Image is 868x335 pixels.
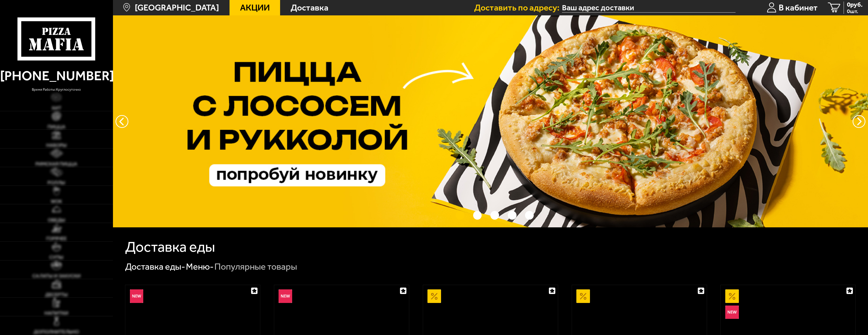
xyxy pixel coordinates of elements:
span: Дополнительно [34,329,79,334]
div: Популярные товары [214,261,297,273]
span: Напитки [44,311,68,316]
button: следующий [116,115,128,128]
span: Горячее [46,236,67,241]
button: точки переключения [525,211,534,220]
span: WOK [51,199,62,204]
span: Хит [52,106,61,111]
button: точки переключения [473,211,482,220]
span: Доставка [291,3,328,12]
input: Ваш адрес доставки [562,3,736,13]
span: Салаты и закуски [32,273,81,279]
h1: Доставка еды [125,240,215,254]
img: Новинка [725,306,739,319]
span: Римская пицца [35,161,77,167]
a: Доставка еды- [125,261,185,272]
button: точки переключения [490,211,499,220]
button: точки переключения [508,211,517,220]
img: Новинка [130,289,144,303]
a: Меню- [186,261,214,272]
span: Десерты [45,292,68,297]
span: 0 шт. [847,8,863,14]
span: Роллы [47,180,65,185]
span: Пицца [47,124,65,129]
span: Акции [240,3,270,12]
img: Акционный [725,289,739,303]
button: предыдущий [853,115,865,128]
img: Акционный [427,289,441,303]
button: точки переключения [456,211,464,220]
img: Новинка [279,289,292,303]
span: Обеды [48,218,65,223]
span: В кабинет [779,3,818,12]
span: 0 руб. [847,2,863,8]
span: Наборы [46,143,67,148]
span: Супы [49,255,63,260]
span: [GEOGRAPHIC_DATA] [135,3,219,12]
span: Доставить по адресу: [474,3,562,12]
img: Акционный [576,289,590,303]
